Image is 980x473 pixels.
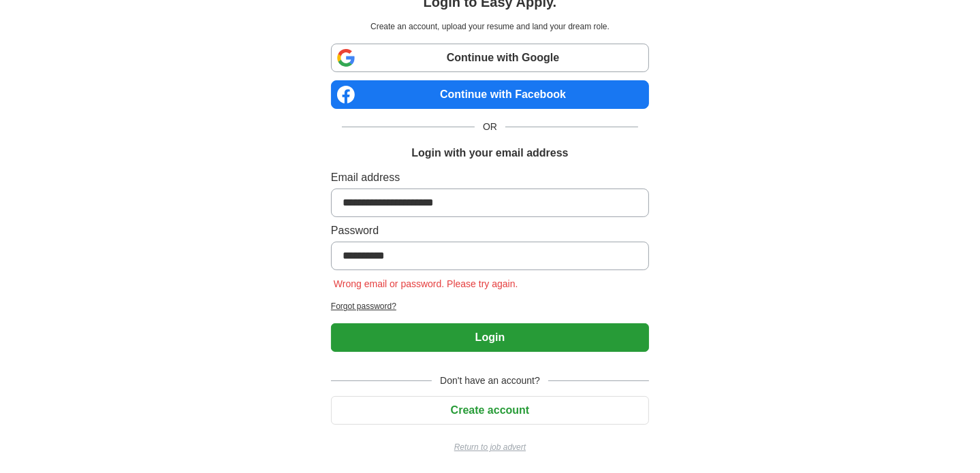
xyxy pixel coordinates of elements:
button: Create account [331,396,649,425]
a: Continue with Google [331,44,649,72]
a: Continue with Facebook [331,80,649,109]
h1: Login with your email address [411,145,568,161]
p: Create an account, upload your resume and land your dream role. [334,20,646,33]
label: Password [331,223,649,239]
label: Email address [331,169,649,186]
span: Don't have an account? [432,374,548,388]
span: OR [475,120,505,134]
button: Login [331,323,649,352]
span: Wrong email or password. Please try again. [331,278,521,289]
a: Create account [331,404,649,416]
a: Return to job advert [331,441,649,453]
a: Forgot password? [331,300,649,312]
